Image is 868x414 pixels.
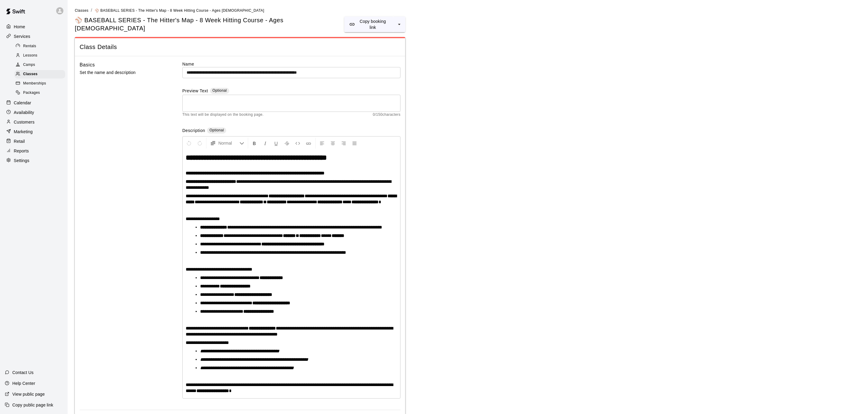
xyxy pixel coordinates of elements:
span: This text will be displayed on the booking page. [182,112,264,118]
label: Description [182,127,205,134]
p: View public page [12,391,45,397]
span: Class Details [80,43,400,51]
button: Redo [195,138,205,149]
p: Set the name and description [80,69,163,76]
a: Availability [5,108,63,117]
button: Format Italics [260,138,270,149]
div: Packages [14,89,65,97]
div: Classes [14,70,65,78]
span: Classes [23,71,38,77]
button: select merge strategy [393,17,405,32]
label: Name [182,61,400,67]
button: Insert Code [293,138,303,149]
a: Lessons [14,51,68,60]
a: Services [5,32,63,41]
a: Retail [5,137,63,146]
a: Camps [14,60,68,70]
button: Copy booking link [344,17,393,32]
button: Right Align [339,138,349,149]
span: Classes [75,8,88,13]
a: Packages [14,88,68,98]
button: Format Underline [271,138,281,149]
h6: Basics [80,61,95,69]
button: Format Strikethrough [282,138,292,149]
label: Preview Text [182,88,208,95]
button: Undo [184,138,194,149]
p: Settings [14,158,29,164]
span: Optional [209,128,224,132]
button: Justify Align [349,138,360,149]
span: Memberships [23,81,46,87]
span: Camps [23,62,35,68]
p: Reports [14,148,29,154]
a: Classes [75,8,88,13]
p: Help Center [12,380,35,386]
a: Calendar [5,98,63,107]
p: Calendar [14,100,31,106]
li: / [91,7,92,14]
button: Left Align [317,138,327,149]
span: Rentals [23,43,36,49]
a: Rentals [14,41,68,51]
a: Marketing [5,127,63,136]
span: 0 / 150 characters [373,112,400,118]
div: split button [344,17,405,32]
button: Insert Link [303,138,314,149]
p: Customers [14,119,35,125]
p: Availability [14,109,34,115]
a: Reports [5,146,63,155]
span: Lessons [23,53,38,59]
p: Services [14,33,30,39]
a: Memberships [14,79,68,88]
a: Settings [5,156,63,165]
div: Rentals [14,42,65,51]
p: Copy booking link [357,18,388,30]
div: Memberships [14,79,65,88]
button: Format Bold [249,138,260,149]
span: ⚾️ BASEBALL SERIES - The Hitter's Map - 8 Week Hitting Course - Ages [DEMOGRAPHIC_DATA] [95,8,264,13]
p: Marketing [14,129,33,135]
p: Copy public page link [12,402,53,408]
p: Contact Us [12,370,34,376]
button: Formatting Options [208,138,247,149]
p: Home [14,24,25,30]
h5: ⚾️ BASEBALL SERIES - The Hitter's Map - 8 Week Hitting Course - Ages [DEMOGRAPHIC_DATA] [75,16,344,32]
span: Normal [218,140,239,146]
nav: breadcrumb [75,7,861,14]
a: Home [5,22,63,31]
a: Customers [5,118,63,127]
button: Center Align [328,138,338,149]
a: Classes [14,70,68,79]
p: Retail [14,138,25,144]
span: Optional [212,88,227,93]
div: Camps [14,61,65,69]
div: Lessons [14,51,65,60]
span: Packages [23,90,40,96]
